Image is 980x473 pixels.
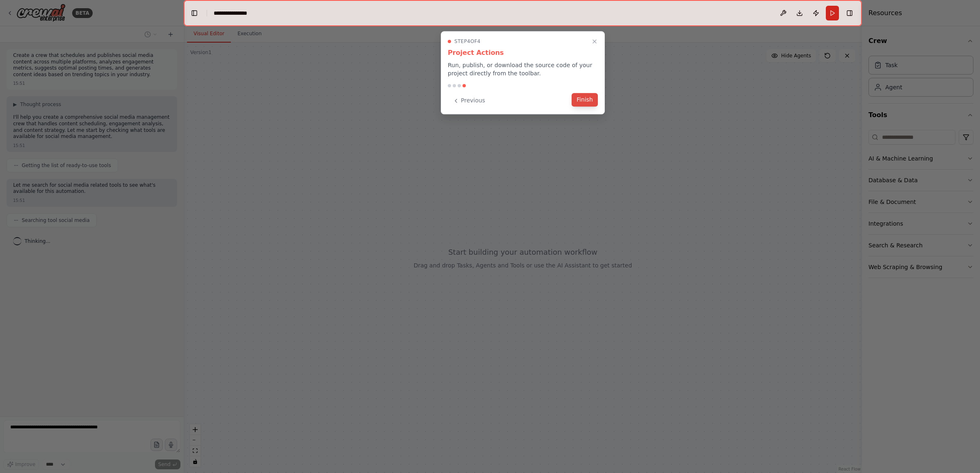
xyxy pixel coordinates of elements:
[454,38,481,45] span: Step 4 of 4
[189,7,200,19] button: Hide left sidebar
[572,93,598,106] button: Finish
[448,61,598,77] p: Run, publish, or download the source code of your project directly from the toolbar.
[448,94,490,107] button: Previous
[590,36,599,46] button: Close walkthrough
[448,48,598,58] h3: Project Actions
